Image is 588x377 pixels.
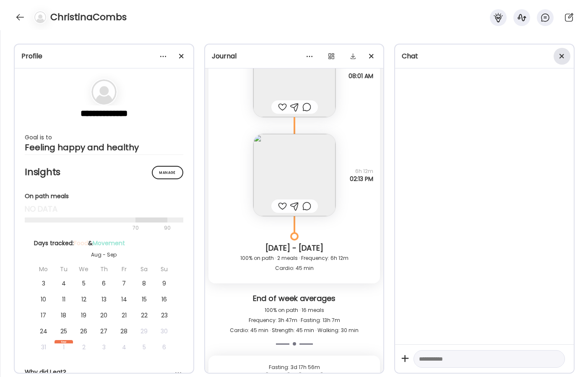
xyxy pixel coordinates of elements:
[75,324,93,338] div: 26
[55,308,73,322] div: 18
[34,340,53,354] div: 31
[163,223,172,233] div: 90
[55,292,73,306] div: 11
[95,292,113,306] div: 13
[115,276,133,291] div: 7
[115,324,133,338] div: 28
[55,340,73,354] div: 1
[74,239,88,247] span: Food
[115,262,133,276] div: Fr
[215,253,374,273] div: 100% on path · 2 meals · Frequency: 6h 12m Cardio: 45 min
[215,243,374,253] div: [DATE] - [DATE]
[25,142,183,152] div: Feeling happy and healthy
[93,239,125,247] span: Movement
[155,340,174,354] div: 6
[75,292,93,306] div: 12
[55,276,73,291] div: 4
[115,340,133,354] div: 4
[95,262,113,276] div: Th
[91,79,117,105] img: bg-avatar-default.svg
[212,51,377,61] div: Journal
[212,293,377,305] div: End of week averages
[155,262,174,276] div: Su
[155,292,174,306] div: 16
[55,324,73,338] div: 25
[95,340,113,354] div: 3
[25,132,183,142] div: Goal is to
[152,166,183,179] div: Manage
[34,276,53,291] div: 3
[95,308,113,322] div: 20
[75,340,93,354] div: 2
[155,276,174,291] div: 9
[115,308,133,322] div: 21
[25,204,183,214] div: no data
[34,11,46,23] img: bg-avatar-default.svg
[34,308,53,322] div: 17
[135,276,154,291] div: 8
[34,292,53,306] div: 10
[25,223,161,233] div: 70
[75,276,93,291] div: 5
[215,362,374,372] div: Fasting: 3d 17h 56m
[34,239,174,248] div: Days tracked: &
[135,340,154,354] div: 5
[75,262,93,276] div: We
[350,168,373,175] span: 6h 12m
[155,324,174,338] div: 30
[21,51,187,61] div: Profile
[95,276,113,291] div: 6
[34,251,174,259] div: Aug - Sep
[55,340,73,343] div: Sep
[34,324,53,338] div: 24
[135,308,154,322] div: 22
[95,324,113,338] div: 27
[25,166,183,178] h2: Insights
[253,134,336,216] img: images%2Fa1EA2oH7HfaAxVDHIFBMB4ClUUi1%2FQZf7uEkn2q7niUOrmg7H%2FcLapgTtPffqIqlyQfl3z_240
[402,51,567,61] div: Chat
[34,262,53,276] div: Mo
[253,35,336,117] img: images%2Fa1EA2oH7HfaAxVDHIFBMB4ClUUi1%2Ffavorites%2FBhe2hvpGjMNFQxfoOxi3_240
[350,175,373,183] span: 02:13 PM
[135,262,154,276] div: Sa
[212,305,377,335] div: 100% on path · 16 meals Frequency: 3h 47m · Fasting: 13h 7m Cardio: 45 min · Strength: 45 min · W...
[135,324,154,338] div: 29
[25,192,183,201] div: On path meals
[135,292,154,306] div: 15
[55,262,73,276] div: Tu
[115,292,133,306] div: 14
[50,10,127,24] h4: ChristinaCombs
[25,368,183,377] div: Why did I eat?
[155,308,174,322] div: 23
[349,72,373,80] span: 08:01 AM
[75,308,93,322] div: 19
